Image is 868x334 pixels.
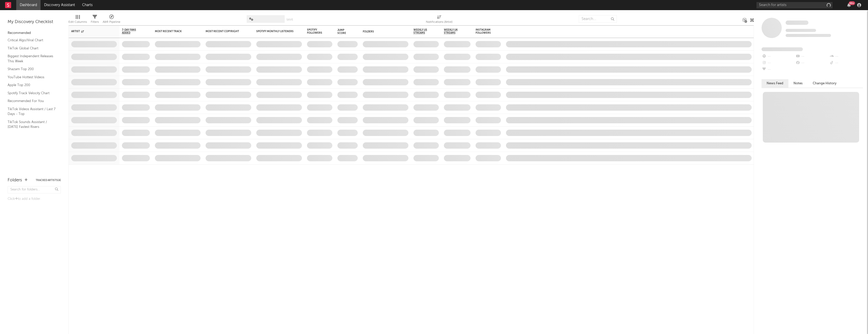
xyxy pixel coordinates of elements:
[476,28,493,34] div: Instagram Followers
[91,19,99,25] div: Filters
[795,53,829,60] div: --
[426,19,453,25] div: Notifications (Artist)
[8,106,56,117] a: TikTok Videos Assistant / Last 7 Days - Top
[8,177,22,183] div: Folders
[756,2,833,8] input: Search for artists
[786,34,831,37] span: 0 fans last week
[103,19,120,25] div: A&R Pipeline
[788,79,808,88] button: Notes
[786,29,816,32] span: Tracking Since: [DATE]
[847,3,851,7] button: 99+
[8,98,56,104] a: Recommended For You
[36,179,61,182] button: Tracked Artists(4)
[444,28,463,34] span: Weekly UK Streams
[413,28,431,34] span: Weekly US Streams
[8,90,56,96] a: Spotify Track Velocity Chart
[829,53,863,60] div: --
[8,119,56,130] a: TikTok Sounds Assistant / [DATE] Fastest Risers
[8,46,56,51] a: TikTok Global Chart
[8,53,56,64] a: Biggest Independent Releases This Week
[103,13,120,27] div: A&R Pipeline
[363,30,401,33] div: Folders
[256,30,294,33] div: Spotify Monthly Listeners
[786,21,808,25] span: Some Artist
[8,19,61,25] div: My Discovery Checklist
[206,30,244,33] div: Most Recent Copyright
[849,1,855,5] div: 99 +
[8,30,61,36] div: Recommended
[762,47,803,51] span: Fans Added by Platform
[8,66,56,72] a: Shazam Top 200
[786,20,808,25] a: Some Artist
[337,29,350,35] div: Jump Score
[155,30,193,33] div: Most Recent Track
[426,13,453,27] div: Notifications (Artist)
[91,13,99,27] div: Filters
[68,13,87,27] div: Edit Columns
[579,15,617,23] input: Search...
[68,19,87,25] div: Edit Columns
[286,18,293,21] button: Save
[795,60,829,66] div: --
[122,28,142,34] span: 7-Day Fans Added
[8,82,56,88] a: Apple Top 200
[8,196,61,202] div: Click to add a folder.
[71,30,109,33] div: Artist
[307,28,325,34] div: Spotify Followers
[762,53,795,60] div: --
[8,37,56,43] a: Critical Algo/Viral Chart
[8,186,61,193] input: Search for folders...
[8,74,56,80] a: YouTube Hottest Videos
[762,66,795,73] div: --
[762,79,788,88] button: News Feed
[808,79,842,88] button: Change History
[829,60,863,66] div: --
[762,60,795,66] div: --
